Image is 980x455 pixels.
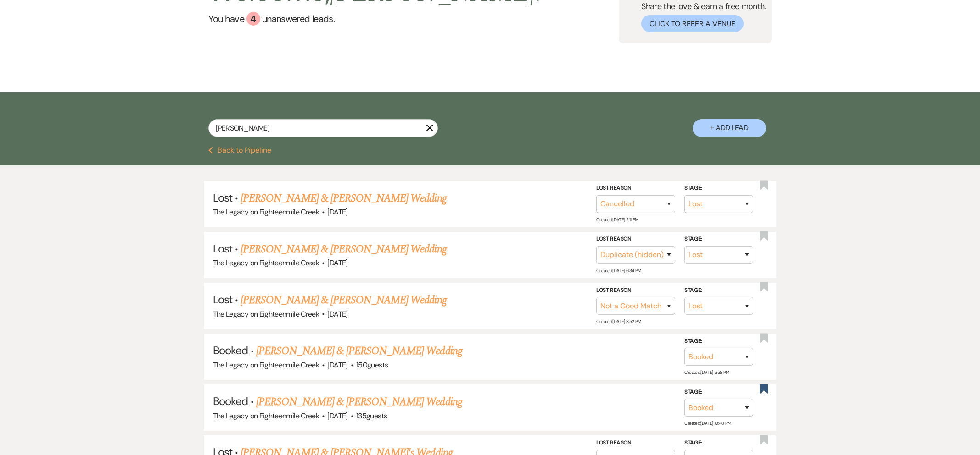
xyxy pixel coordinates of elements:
a: [PERSON_NAME] & [PERSON_NAME] Wedding [241,190,446,207]
span: [DATE] [327,411,347,421]
span: [DATE] [327,207,347,217]
label: Stage: [684,234,753,244]
label: Stage: [684,183,753,193]
a: [PERSON_NAME] & [PERSON_NAME] Wedding [256,343,462,359]
label: Lost Reason [596,234,675,244]
label: Lost Reason [596,183,675,193]
span: 135 guests [356,411,387,421]
span: Lost [213,241,232,256]
input: Search by name, event date, email address or phone number [208,119,438,137]
span: Created: [DATE] 8:52 PM [596,318,641,324]
div: 4 [246,12,260,26]
a: [PERSON_NAME] & [PERSON_NAME] Wedding [241,241,446,258]
label: Lost Reason [596,438,675,448]
span: Lost [213,292,232,307]
label: Stage: [684,438,753,448]
span: [DATE] [327,360,347,370]
a: [PERSON_NAME] & [PERSON_NAME] Wedding [241,292,446,308]
label: Stage: [684,387,753,397]
span: Created: [DATE] 10:40 PM [684,420,731,426]
span: Booked [213,343,248,357]
span: 150 guests [356,360,388,370]
span: The Legacy on Eighteenmile Creek [213,207,319,217]
label: Stage: [684,285,753,295]
span: [DATE] [327,258,347,268]
label: Lost Reason [596,285,675,295]
span: The Legacy on Eighteenmile Creek [213,411,319,421]
a: [PERSON_NAME] & [PERSON_NAME] Wedding [256,394,462,410]
label: Stage: [684,336,753,346]
span: [DATE] [327,309,347,319]
span: Lost [213,191,232,205]
span: The Legacy on Eighteenmile Creek [213,258,319,268]
span: The Legacy on Eighteenmile Creek [213,360,319,370]
button: Back to Pipeline [208,147,271,154]
span: The Legacy on Eighteenmile Creek [213,309,319,319]
span: Booked [213,394,248,408]
button: + Add Lead [693,119,766,137]
span: Created: [DATE] 2:11 PM [596,217,638,223]
button: Click to Refer a Venue [641,15,744,32]
span: Created: [DATE] 6:34 PM [596,268,641,274]
span: Created: [DATE] 5:58 PM [684,369,729,375]
a: You have 4 unanswered leads. [208,12,542,26]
